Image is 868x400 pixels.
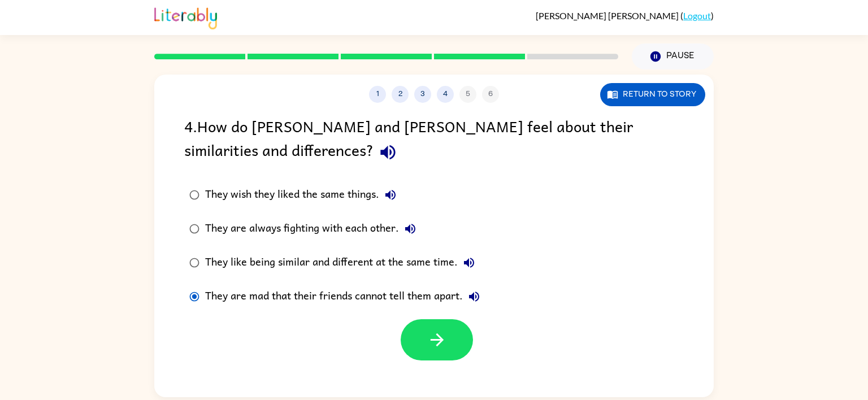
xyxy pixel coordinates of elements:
[205,251,480,274] div: They like being similar and different at the same time.
[437,86,454,103] button: 4
[536,10,680,21] span: [PERSON_NAME] [PERSON_NAME]
[154,5,217,29] img: Literably
[463,285,485,308] button: They are mad that their friends cannot tell them apart.
[683,10,711,21] a: Logout
[399,218,422,240] button: They are always fighting with each other.
[392,86,409,103] button: 2
[414,86,431,103] button: 3
[632,44,714,69] button: Pause
[379,184,402,206] button: They wish they liked the same things.
[184,114,684,167] div: 4 . How do [PERSON_NAME] and [PERSON_NAME] feel about their similarities and differences?
[600,83,705,106] button: Return to story
[205,218,422,240] div: They are always fighting with each other.
[369,86,386,103] button: 1
[205,285,485,308] div: They are mad that their friends cannot tell them apart.
[458,251,480,274] button: They like being similar and different at the same time.
[536,10,714,21] div: ( )
[205,184,402,206] div: They wish they liked the same things.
